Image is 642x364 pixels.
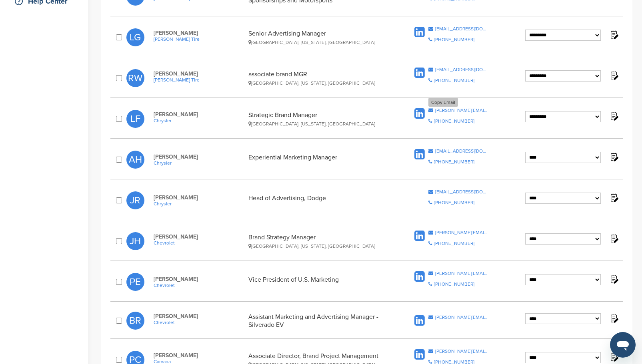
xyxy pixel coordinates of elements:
div: [PERSON_NAME][EMAIL_ADDRESS][PERSON_NAME][DOMAIN_NAME] [435,315,488,320]
div: [EMAIL_ADDRESS][DOMAIN_NAME] [435,26,488,31]
div: [EMAIL_ADDRESS][DOMAIN_NAME] [435,189,488,194]
span: RW [126,69,144,87]
div: [EMAIL_ADDRESS][DOMAIN_NAME] [435,149,488,153]
span: [PERSON_NAME] [154,30,244,36]
img: Notes [609,233,619,243]
span: [PERSON_NAME] [154,111,244,118]
div: [PERSON_NAME][EMAIL_ADDRESS][PERSON_NAME][DOMAIN_NAME] [435,230,488,235]
img: Notes [609,70,619,80]
img: Notes [609,313,619,323]
img: Notes [609,352,619,362]
div: Brand Strategy Manager [248,233,391,249]
div: [PHONE_NUMBER] [434,37,474,42]
div: [EMAIL_ADDRESS][DOMAIN_NAME] [435,67,488,72]
span: [PERSON_NAME] [154,233,244,240]
div: Strategic Brand Manager [248,111,391,127]
div: [PHONE_NUMBER] [434,282,474,286]
span: JH [126,232,144,250]
div: [PHONE_NUMBER] [434,200,474,205]
div: Copy Email [428,98,458,107]
div: Vice President of U.S. Marketing [248,276,391,288]
a: Chrysler [154,160,244,166]
span: PE [126,273,144,291]
div: [PHONE_NUMBER] [434,78,474,83]
a: [PERSON_NAME] Tire [154,77,244,83]
div: [PERSON_NAME][EMAIL_ADDRESS][PERSON_NAME][DOMAIN_NAME] [435,271,488,276]
a: Chevrolet [154,240,244,246]
img: Notes [609,193,619,203]
a: Chevrolet [154,320,244,325]
span: [PERSON_NAME] [154,153,244,160]
span: [PERSON_NAME] [154,313,244,320]
span: [PERSON_NAME] [154,352,244,359]
iframe: Button to launch messaging window [610,332,636,358]
div: Head of Advertising, Dodge [248,194,391,207]
span: [PERSON_NAME] [154,194,244,201]
span: LG [126,28,144,46]
div: [GEOGRAPHIC_DATA], [US_STATE], [GEOGRAPHIC_DATA] [248,80,391,86]
div: [PHONE_NUMBER] [434,159,474,164]
div: associate brand MGR [248,70,391,86]
span: LF [126,110,144,128]
span: [PERSON_NAME] [154,70,244,77]
a: Chrysler [154,201,244,207]
div: [GEOGRAPHIC_DATA], [US_STATE], [GEOGRAPHIC_DATA] [248,121,391,127]
a: [PERSON_NAME] Tire [154,36,244,42]
div: [PERSON_NAME][EMAIL_ADDRESS][PERSON_NAME][DOMAIN_NAME] [435,108,488,113]
div: [PHONE_NUMBER] [434,241,474,246]
img: Notes [609,274,619,284]
div: Experiential Marketing Manager [248,153,391,166]
img: Notes [609,111,619,121]
a: Chevrolet [154,282,244,288]
div: [GEOGRAPHIC_DATA], [US_STATE], [GEOGRAPHIC_DATA] [248,40,391,45]
div: [GEOGRAPHIC_DATA], [US_STATE], [GEOGRAPHIC_DATA] [248,243,391,249]
span: AH [126,151,144,169]
a: Chrysler [154,118,244,123]
div: [PERSON_NAME][EMAIL_ADDRESS][PERSON_NAME][PERSON_NAME][DOMAIN_NAME] [435,349,488,354]
img: Notes [609,30,619,40]
div: [PHONE_NUMBER] [434,119,474,123]
div: Assistant Marketing and Advertising Manager - Silverado EV [248,313,391,329]
div: Senior Advertising Manager [248,30,391,45]
img: Notes [609,152,619,162]
span: BR [126,312,144,330]
span: [PERSON_NAME] [154,276,244,282]
span: JR [126,191,144,209]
